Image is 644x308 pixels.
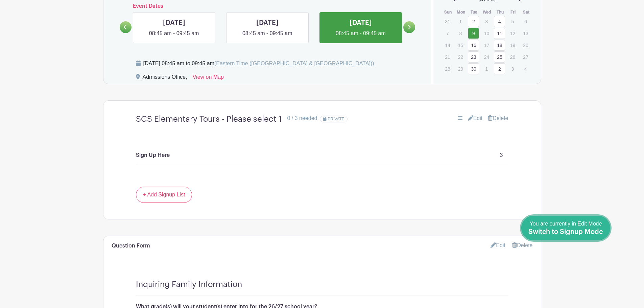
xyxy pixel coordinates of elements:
[468,51,479,63] a: 23
[528,221,603,235] span: You are currently in Edit Mode
[481,64,492,74] p: 1
[481,52,492,62] p: 24
[455,40,466,50] p: 15
[468,9,481,16] th: Tue
[193,73,224,84] a: View on Map
[442,52,453,62] p: 21
[481,9,494,16] th: Wed
[455,9,468,16] th: Mon
[136,280,242,289] h4: Inquiring Family Information
[328,117,344,121] span: PRIVATE
[507,52,518,62] p: 26
[481,40,492,50] p: 17
[442,16,453,27] p: 31
[520,40,531,50] p: 20
[143,60,374,68] div: [DATE] 08:45 am to 09:45 am
[520,9,533,16] th: Sat
[507,28,518,39] p: 12
[507,16,518,27] p: 5
[112,243,150,249] h6: Question Form
[520,52,531,62] p: 27
[468,114,483,122] a: Edit
[132,3,404,9] h6: Event Dates
[455,52,466,62] p: 22
[507,40,518,50] p: 19
[494,51,505,63] a: 25
[287,114,317,122] div: 0 / 3 needed
[214,61,374,66] span: (Eastern Time ([GEOGRAPHIC_DATA] & [GEOGRAPHIC_DATA]))
[520,16,531,27] p: 6
[491,240,505,251] a: Edit
[468,40,479,51] a: 16
[442,9,455,16] th: Sun
[468,16,479,27] a: 2
[455,16,466,27] p: 1
[143,73,187,84] div: Admissions Office,
[455,64,466,74] p: 29
[528,229,603,235] span: Switch to Signup Mode
[507,64,518,74] p: 3
[468,63,479,74] a: 30
[494,9,507,16] th: Thu
[136,151,170,159] p: Sign Up Here
[455,28,466,39] p: 8
[442,40,453,50] p: 14
[481,28,492,39] p: 10
[481,16,492,27] p: 3
[136,114,282,124] h4: SCS Elementary Tours - Please select 1
[494,28,505,39] a: 11
[442,28,453,39] p: 7
[494,40,505,51] a: 18
[494,16,505,27] a: 4
[136,187,192,203] a: + Add Signup List
[494,63,505,74] a: 2
[520,28,531,39] p: 13
[488,114,508,122] a: Delete
[521,216,610,240] a: You are currently in Edit Mode Switch to Signup Mode
[468,28,479,39] a: 9
[442,64,453,74] p: 28
[507,9,520,16] th: Fri
[512,242,532,248] a: Delete
[500,151,503,159] p: 3
[520,64,531,74] p: 4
